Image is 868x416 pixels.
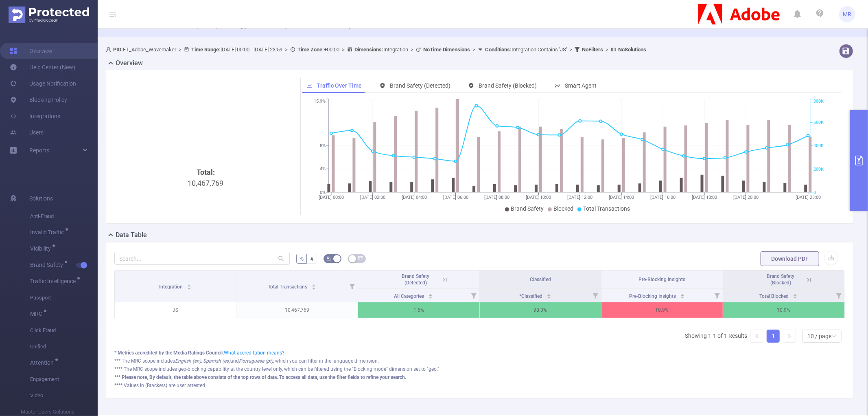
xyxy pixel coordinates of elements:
[319,195,344,200] tspan: [DATE] 00:00
[10,43,52,59] a: Overview
[30,290,98,306] span: Passport
[197,168,215,176] b: Total:
[10,92,67,108] a: Blocking Policy
[282,46,290,53] span: >
[547,295,551,298] i: icon: caret-down
[114,350,224,356] b: * Metrics accredited by the Media Ratings Council.
[650,195,676,200] tspan: [DATE] 16:00
[583,205,630,212] span: Total Transactions
[767,273,795,286] span: Brand Safety (Blocked)
[601,302,723,318] p: 10.9%
[603,46,611,53] span: >
[470,46,478,53] span: >
[390,82,450,89] span: Brand Safety (Detected)
[813,190,816,195] tspan: 0
[358,256,363,261] i: icon: table
[526,195,551,200] tspan: [DATE] 10:00
[813,167,824,172] tspan: 200K
[114,252,290,265] input: Search...
[310,255,314,262] span: #
[567,195,593,200] tspan: [DATE] 12:00
[832,334,837,339] i: icon: down
[692,195,717,200] tspan: [DATE] 18:00
[114,357,845,365] div: *** The MRC scope includes and , which you can filter in the language dimension.
[767,330,780,343] li: 1
[30,229,67,235] span: Invalid Traffic
[807,330,831,342] div: 10 / page
[30,278,79,284] span: Traffic Intelligence
[268,284,309,290] span: Total Transactions
[297,46,324,53] b: Time Zone:
[760,293,790,299] span: Total Blocked
[187,286,191,289] i: icon: caret-down
[783,330,796,343] li: Next Page
[306,83,312,88] i: icon: line-chart
[224,350,284,356] a: What accreditation means?
[187,283,191,286] i: icon: caret-up
[320,167,326,172] tspan: 4%
[30,387,98,404] span: Video
[793,295,798,298] i: icon: caret-down
[326,256,331,261] i: icon: bg-colors
[311,283,316,288] div: Sort
[402,273,430,286] span: Brand Safety (Detected)
[519,293,544,299] span: *Classified
[29,147,49,154] span: Reports
[813,99,824,104] tspan: 800K
[767,330,779,342] a: 1
[115,302,236,318] p: JS
[314,99,326,104] tspan: 15.9%
[113,46,123,53] b: PID:
[320,143,326,148] tspan: 8%
[428,293,433,297] div: Sort
[10,124,44,141] a: Users
[547,293,551,297] div: Sort
[346,271,358,302] i: Filter menu
[176,46,184,53] span: >
[317,82,362,89] span: Traffic Over Time
[761,251,819,266] button: Download PDF
[480,302,601,318] p: 98.3%
[114,382,845,389] div: **** Values in (Brackets) are user attested
[116,58,143,68] h2: Overview
[582,46,603,53] b: No Filters
[530,277,551,282] span: Classified
[339,46,347,53] span: >
[354,46,383,53] b: Dimensions :
[239,358,273,364] i: Portuguese (pt)
[484,195,509,200] tspan: [DATE] 08:00
[354,46,408,53] span: Integration
[175,358,230,364] i: English (en), Spanish (es)
[685,330,747,343] li: Showing 1-1 of 1 Results
[567,46,575,53] span: >
[629,293,677,299] span: Pre-Blocking Insights
[723,302,844,318] p: 10.9%
[30,360,57,365] span: Attention
[10,75,76,92] a: Usage Notification
[30,208,98,225] span: Anti-Fraud
[423,46,470,53] b: No Time Dimensions
[10,59,75,75] a: Help Center (New)
[9,7,89,23] img: Protected Media
[680,295,684,298] i: icon: caret-down
[30,262,66,268] span: Brand Safety
[312,286,316,289] i: icon: caret-down
[114,365,845,373] div: **** The MRC scope includes geo-blocking capability at the country level only, which can be filte...
[159,284,184,290] span: Integration
[793,293,798,295] i: icon: caret-up
[106,46,646,53] span: FT_Adobe_Wavemaker [DATE] 00:00 - [DATE] 23:59 +00:00
[312,283,316,286] i: icon: caret-up
[30,339,98,355] span: Unified
[236,302,358,318] p: 10,467,769
[511,205,544,212] span: Brand Safety
[813,143,824,149] tspan: 400K
[590,289,601,302] i: Filter menu
[813,120,824,125] tspan: 600K
[680,293,684,295] i: icon: caret-up
[787,334,792,339] i: icon: right
[618,46,646,53] b: No Solutions
[320,190,326,195] tspan: 0%
[29,142,49,158] a: Reports
[429,295,433,298] i: icon: caret-down
[187,283,192,288] div: Sort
